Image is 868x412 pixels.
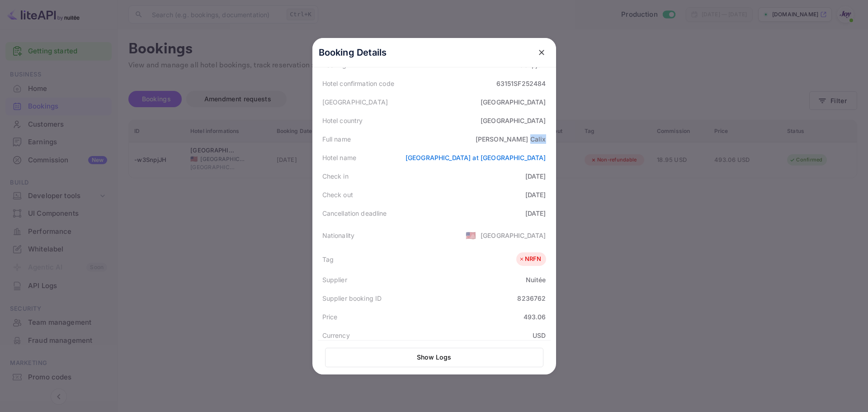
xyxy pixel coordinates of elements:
[322,97,388,107] div: [GEOGRAPHIC_DATA]
[322,208,387,218] div: Cancellation deadline
[533,44,550,61] button: close
[525,190,546,199] div: [DATE]
[525,171,546,181] div: [DATE]
[481,116,546,125] div: [GEOGRAPHIC_DATA]
[322,79,394,88] div: Hotel confirmation code
[322,116,363,125] div: Hotel country
[322,275,347,284] div: Supplier
[525,208,546,218] div: [DATE]
[325,348,543,367] button: Show Logs
[322,153,357,162] div: Hotel name
[533,331,546,340] div: USD
[322,312,338,322] div: Price
[481,97,546,107] div: [GEOGRAPHIC_DATA]
[322,134,351,144] div: Full name
[519,255,542,264] div: NRFN
[406,154,546,161] a: [GEOGRAPHIC_DATA] at [GEOGRAPHIC_DATA]
[322,294,382,303] div: Supplier booking ID
[322,171,349,181] div: Check in
[517,294,546,303] div: 8236762
[322,331,350,340] div: Currency
[526,275,546,284] div: Nuitée
[524,312,546,322] div: 493.06
[322,190,353,199] div: Check out
[466,227,476,243] span: United States
[322,231,355,240] div: Nationality
[481,231,546,240] div: [GEOGRAPHIC_DATA]
[319,46,387,59] p: Booking Details
[476,134,546,144] div: [PERSON_NAME] Calix
[322,255,334,264] div: Tag
[496,79,546,88] div: 63151SF252484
